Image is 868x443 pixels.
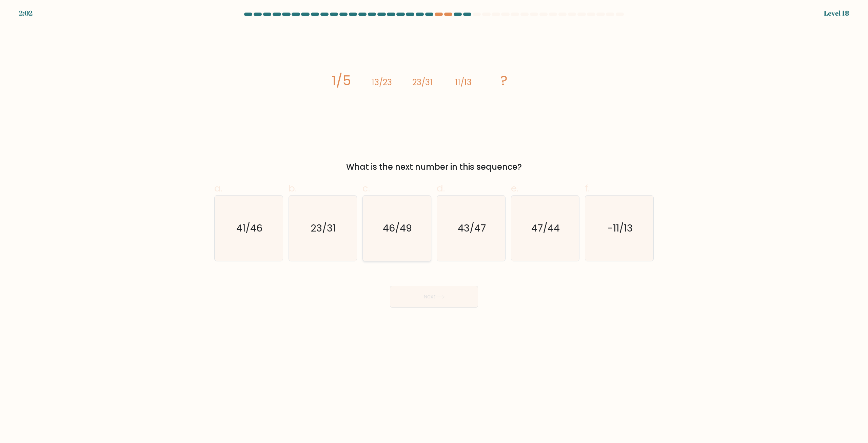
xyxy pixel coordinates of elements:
text: -11/13 [607,222,633,235]
text: 41/46 [236,222,262,235]
text: 47/44 [532,222,560,235]
tspan: 23/31 [412,77,433,88]
div: 2:02 [19,8,33,18]
span: e. [511,182,518,195]
div: Level 18 [824,8,849,18]
text: 43/47 [458,222,486,235]
span: b. [289,182,297,195]
span: a. [214,182,222,195]
text: 46/49 [383,222,412,235]
text: 23/31 [311,222,336,235]
span: c. [362,182,370,195]
tspan: ? [500,71,508,90]
button: Next [390,286,478,308]
tspan: 11/13 [455,77,472,88]
span: f. [585,182,590,195]
div: What is the next number in this sequence? [218,161,650,173]
tspan: 13/23 [372,77,392,88]
tspan: 1/5 [332,71,351,90]
span: d. [437,182,445,195]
